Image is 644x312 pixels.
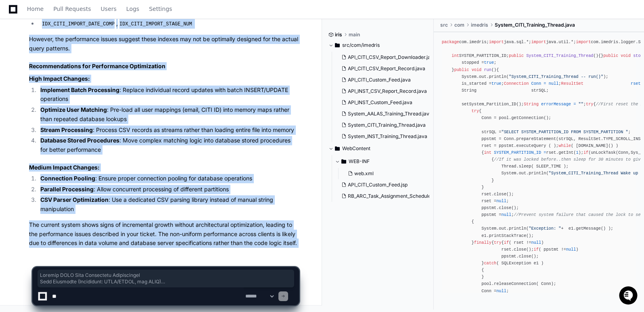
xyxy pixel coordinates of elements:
button: RB_ARC_Task_Assignment_Scheduled.jsp [338,191,429,202]
h3: High Impact Changes: [29,75,299,83]
span: finally [474,240,491,245]
span: run [484,67,491,72]
span: void [472,67,482,72]
span: Pylon [80,126,98,132]
span: while [558,143,571,148]
strong: Database Stored Procedures [40,137,119,144]
code: IDX_CITI_IMPORT_DATE_COMP [40,21,116,28]
p: The current system shows signs of incremental growth without architectural optimization, leading ... [29,220,299,248]
li: : Move complex matching logic into database stored procedures for better performance [38,136,299,155]
li: : Replace individual record updates with batch INSERT/UPDATE operations [38,86,299,104]
span: API_CITI_Custom_Feed.java [348,77,411,83]
span: () [594,53,598,58]
span: API_CITI_CSV_Report_Downloader.java [348,54,436,61]
p: However, the performance issues suggest these indexes may not be optimally designed for the actua... [29,35,299,53]
span: Logs [126,6,139,11]
span: void [621,53,631,58]
span: public [509,53,524,58]
span: ResultSet [561,81,583,86]
span: API_INST_CSV_Report_Record.java [348,88,427,94]
span: if [534,247,539,252]
span: = [544,81,546,86]
div: We're offline, we'll be back soon [36,68,114,75]
span: try [472,109,479,113]
span: iris [335,31,342,38]
button: WebContent [328,142,428,155]
button: System_CITI_Training_Thread.java [338,119,429,131]
span: "Exception: " [529,226,561,231]
code: IDX_CITI_IMPORT_STAGE_NUM [118,21,194,28]
span: rset [631,81,641,86]
strong: CSV Parser Optimization [40,196,109,203]
span: = [544,150,546,155]
h3: Medium Impact Changes: [29,163,299,172]
button: WEB-INF [335,155,434,168]
span: API_INST_Custom_Feed.java [348,99,412,106]
a: Powered byPylon [57,126,98,132]
button: System_AALAS_Training_Thread.java [338,108,429,119]
span: null [502,212,512,217]
button: API_CITI_Custom_Feed.java [338,74,429,86]
span: Users [101,6,117,11]
span: Loremip DOLO Sita Consectetu Adipiscingel Sedd Eiusmodte (Incididunt: UTLA/ETDOL, mag ALIQ) Eni a... [40,272,292,285]
span: RB_ARC_Task_Assignment_Scheduled.jsp [348,193,441,199]
span: • [67,108,70,115]
span: src/com/imedris [342,42,380,48]
span: System_INST_Training_Thread.java [348,133,427,140]
li: : Pre-load all user mappings (email, CITI ID) into memory maps rather than repeated database lookups [38,105,299,124]
li: , [38,19,299,29]
span: src [440,22,448,28]
button: API_INST_CSV_Report_Record.java [338,86,429,97]
span: 1 [576,150,578,155]
h2: Recommendations for Performance Optimization [29,62,299,70]
span: package [442,40,459,44]
strong: Connection Pooling [40,175,95,182]
button: API_INST_Custom_Feed.java [338,97,429,108]
span: web.xml [354,170,374,177]
span: Pull Requests [53,6,91,11]
span: "" [579,102,583,107]
span: import [576,40,591,44]
button: src/com/imedris [328,39,428,52]
span: if [504,240,509,245]
strong: Parallel Processing [40,186,94,193]
svg: Directory [335,40,340,50]
span: () [491,67,496,72]
span: int [484,150,491,155]
span: Home [27,6,44,11]
strong: Implement Batch Processing [40,86,119,93]
svg: Directory [341,157,346,166]
strong: Stream Processing [40,126,93,133]
button: web.xml [345,168,429,179]
span: null [496,199,506,203]
span: SYSTEM_PARTITION_ID [494,150,541,155]
span: System_CITI_Training_Thread [526,53,593,58]
span: null [566,247,576,252]
span: "System_CITI_Training_Thread -- run()" [509,74,603,79]
button: See all [125,86,147,96]
span: System_AALAS_Training_Thread.java [348,111,432,117]
span: import [489,40,504,44]
span: System_CITI_Training_Thread.java [348,122,426,128]
img: PlayerZero [8,8,24,24]
span: Settings [149,6,172,11]
span: = [573,102,576,107]
button: API_CITI_Custom_Feed.jsp [338,179,429,191]
li: : Process CSV records as streams rather than loading entire file into memory [38,126,299,135]
strong: Optimize User Matching [40,106,107,113]
span: com [454,22,464,28]
button: System_INST_Training_Thread.java [338,131,429,142]
span: [DATE] [71,108,88,115]
span: "SELECT SYSTEM_PARTITION_ID FROM SYSTEM_PARTITION " [502,130,628,134]
span: int [452,53,459,58]
button: API_CITI_CSV_Report_Record.java [338,63,429,74]
span: true [491,81,502,86]
span: imedris [471,22,488,28]
span: Conn [531,81,542,86]
li: : Ensure proper connection pooling for database operations [38,174,299,183]
button: API_CITI_CSV_Report_Downloader.java [338,52,429,63]
li: : Use a dedicated CSV parsing library instead of manual string manipulation [38,195,299,214]
span: if [583,150,588,155]
img: 7525507653686_35a1cc9e00a5807c6d71_72.png [17,60,31,75]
